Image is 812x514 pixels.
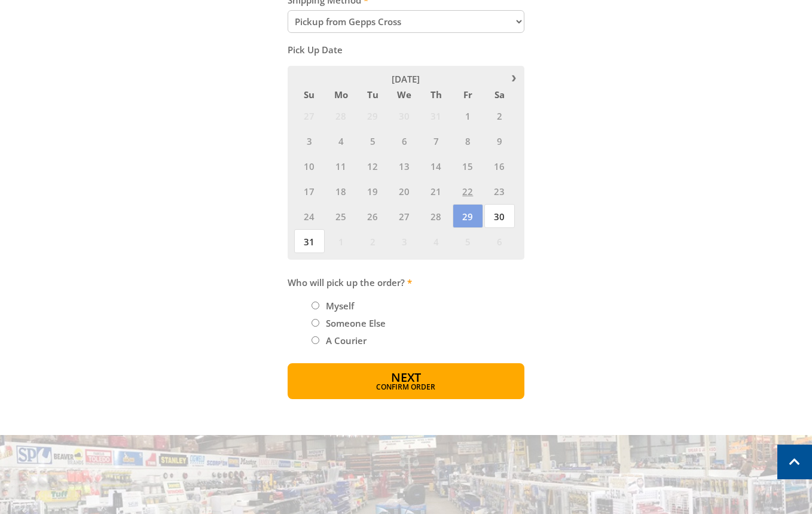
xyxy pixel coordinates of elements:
span: 2 [484,104,515,127]
span: 27 [294,104,325,127]
span: 3 [294,129,325,153]
span: Sa [484,87,515,102]
input: Please select who will pick up the order. [312,319,319,327]
span: 7 [421,129,451,153]
span: 31 [421,104,451,127]
span: Tu [358,87,388,102]
span: Confirm order [313,384,499,391]
span: 1 [326,229,356,253]
span: 29 [358,104,388,127]
span: 30 [484,204,515,228]
span: 9 [484,129,515,153]
span: Next [391,369,421,385]
span: 6 [484,229,515,253]
span: Th [421,87,451,102]
span: 28 [326,104,356,127]
input: Please select who will pick up the order. [312,336,319,344]
span: 20 [389,179,420,203]
button: Next Confirm order [288,363,525,399]
span: 28 [421,204,451,228]
span: 24 [294,204,325,228]
span: 22 [453,179,483,203]
span: 26 [358,204,388,228]
span: 18 [326,179,356,203]
span: Mo [326,87,356,102]
label: Who will pick up the order? [288,275,525,290]
span: [DATE] [392,73,420,85]
span: 11 [326,154,356,178]
span: 31 [294,229,325,253]
span: We [389,87,420,102]
span: 13 [389,154,420,178]
span: 14 [421,154,451,178]
span: 15 [453,154,483,178]
span: 21 [421,179,451,203]
span: 1 [453,104,483,127]
span: 25 [326,204,356,228]
span: 29 [453,204,483,228]
select: Please select a shipping method. [288,10,525,33]
span: 12 [358,154,388,178]
span: 4 [421,229,451,253]
label: Myself [322,296,358,316]
input: Please select who will pick up the order. [312,302,319,309]
span: Fr [453,87,483,102]
span: 10 [294,154,325,178]
span: 5 [358,129,388,153]
span: 2 [358,229,388,253]
span: 27 [389,204,420,228]
span: 8 [453,129,483,153]
span: 4 [326,129,356,153]
span: 5 [453,229,483,253]
span: 30 [389,104,420,127]
span: 19 [358,179,388,203]
span: 16 [484,154,515,178]
span: Su [294,87,325,102]
span: 3 [389,229,420,253]
label: A Courier [322,330,371,351]
label: Someone Else [322,313,390,333]
label: Pick Up Date [288,42,525,57]
span: 23 [484,179,515,203]
span: 17 [294,179,325,203]
span: 6 [389,129,420,153]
